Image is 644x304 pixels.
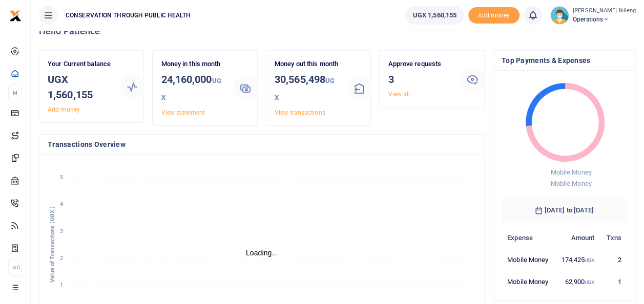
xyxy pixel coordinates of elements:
h3: 3 [388,72,452,87]
td: 174,425 [555,249,600,271]
a: View transactions [275,109,325,116]
a: Add money [48,106,80,113]
p: Money out this month [275,59,339,70]
td: 2 [600,249,627,271]
tspan: 3 [60,228,63,234]
h4: Transactions Overview [48,139,476,150]
li: Wallet ballance [401,6,468,25]
span: Mobile Money [550,168,591,176]
li: Toup your wallet [468,7,520,24]
h3: UGX 1,560,155 [48,72,112,102]
span: CONSERVATION THROUGH PUBLIC HEALTH [61,11,195,20]
th: Amount [555,227,600,249]
td: Mobile Money [502,271,555,292]
h4: Top Payments & Expenses [502,55,627,66]
h3: 24,160,000 [161,72,225,105]
small: UGX [585,279,594,285]
img: logo-small [9,10,22,22]
a: UGX 1,560,155 [405,6,464,25]
td: Mobile Money [502,249,555,271]
a: Add money [468,11,520,18]
th: Txns [600,227,627,249]
small: UGX [161,77,221,101]
small: UGX [275,77,335,101]
span: UGX 1,560,155 [413,10,456,20]
span: Mobile Money [550,180,591,187]
a: View all [388,91,410,98]
a: View statement [161,109,204,116]
span: Operations [573,15,636,24]
text: Value of Transactions (UGX ) [49,206,56,283]
a: logo-small logo-large logo-large [9,11,22,19]
p: Money in this month [161,59,225,70]
li: Ac [8,259,22,276]
td: 62,900 [555,271,600,292]
h4: Hello Patience [39,26,636,37]
text: Loading... [246,249,278,257]
th: Expense [502,227,555,249]
p: Your Current balance [48,59,112,70]
span: Add money [468,7,520,24]
small: UGX [585,257,594,263]
td: 1 [600,271,627,292]
small: [PERSON_NAME] Ikileng [573,7,636,15]
li: M [8,84,22,101]
tspan: 5 [60,174,63,181]
h3: 30,565,498 [275,72,339,105]
h6: [DATE] to [DATE] [502,198,627,223]
tspan: 1 [60,282,63,289]
tspan: 2 [60,255,63,262]
a: profile-user [PERSON_NAME] Ikileng Operations [550,6,636,25]
img: profile-user [550,6,569,25]
tspan: 4 [60,201,63,207]
p: Approve requests [388,59,452,70]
